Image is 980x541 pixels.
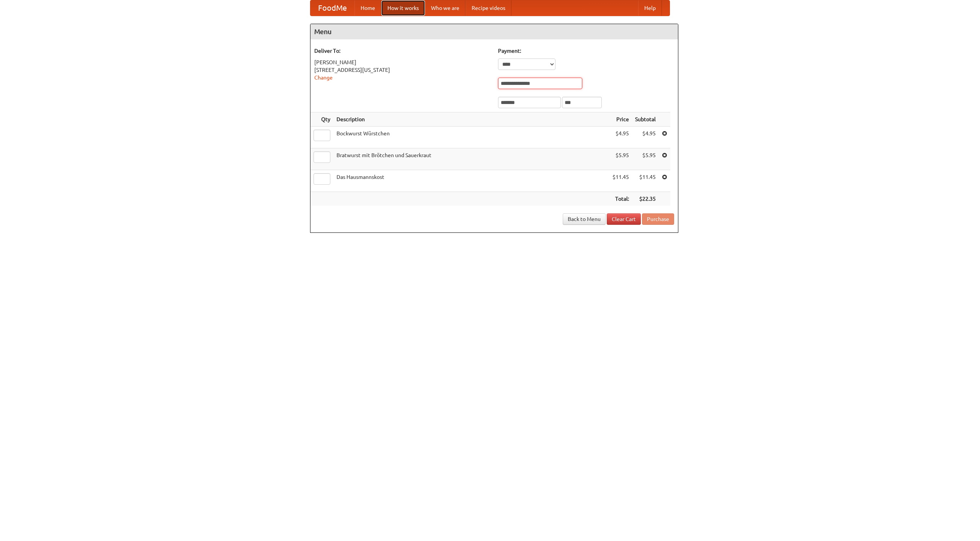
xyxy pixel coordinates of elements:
[314,58,490,66] div: [PERSON_NAME]
[632,112,659,127] th: Subtotal
[314,47,490,55] h5: Deliver To:
[333,170,609,192] td: Das Hausmannskost
[314,75,333,81] a: Change
[314,66,490,74] div: [STREET_ADDRESS][US_STATE]
[498,47,674,55] h5: Payment:
[609,112,632,127] th: Price
[310,0,354,16] a: FoodMe
[632,127,659,148] td: $4.95
[632,148,659,170] td: $5.95
[607,213,641,225] a: Clear Cart
[609,148,632,170] td: $5.95
[310,24,678,39] h4: Menu
[333,148,609,170] td: Bratwurst mit Brötchen und Sauerkraut
[609,170,632,192] td: $11.45
[354,0,381,16] a: Home
[563,213,606,225] a: Back to Menu
[425,0,465,16] a: Who we are
[638,0,662,16] a: Help
[642,213,674,225] button: Purchase
[333,127,609,148] td: Bockwurst Würstchen
[310,112,333,127] th: Qty
[333,112,609,127] th: Description
[609,127,632,148] td: $4.95
[632,192,659,206] th: $22.35
[632,170,659,192] td: $11.45
[465,0,511,16] a: Recipe videos
[609,192,632,206] th: Total:
[381,0,425,16] a: How it works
